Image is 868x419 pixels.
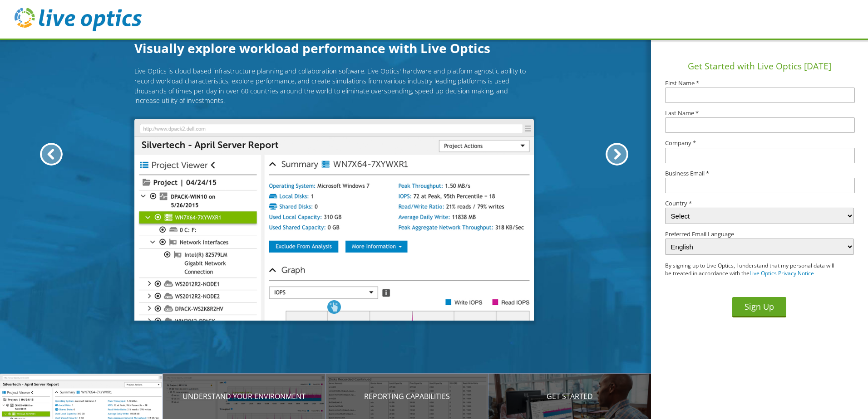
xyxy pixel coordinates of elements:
p: Get Started [488,391,651,402]
label: Company * [665,140,854,146]
a: Live Optics Privacy Notice [750,269,814,277]
img: Introducing Live Optics [134,119,534,321]
img: live_optics_svg.svg [15,8,142,31]
label: Business Email * [665,171,854,176]
h1: Get Started with Live Optics [DATE] [655,60,864,73]
p: Live Optics is cloud based infrastructure planning and collaboration software. Live Optics' hardw... [134,66,534,105]
p: Understand your environment [163,391,326,402]
label: Country * [665,200,854,206]
p: By signing up to Live Optics, I understand that my personal data will be treated in accordance wi... [665,262,835,278]
label: First Name * [665,80,854,86]
h1: Visually explore workload performance with Live Optics [134,39,534,58]
button: Sign Up [732,297,786,317]
label: Last Name * [665,110,854,116]
label: Preferred Email Language [665,231,854,237]
p: Reporting Capabilities [325,391,488,402]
